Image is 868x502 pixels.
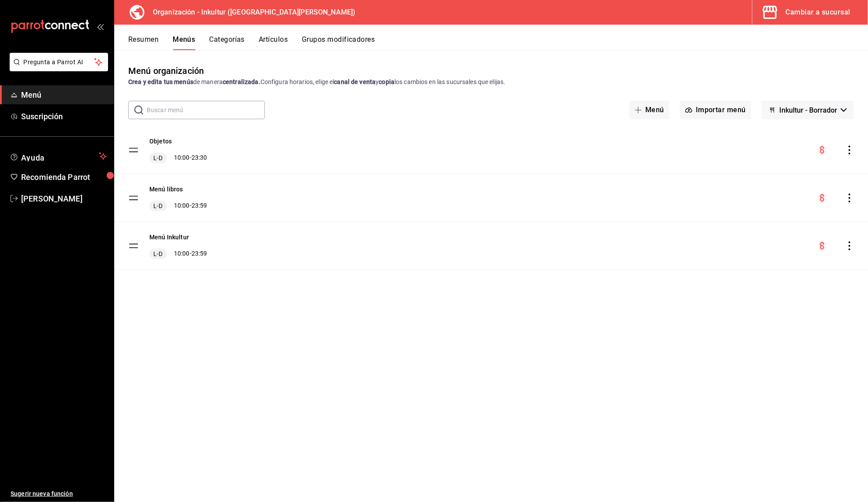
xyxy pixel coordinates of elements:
[629,101,669,119] button: Menú
[149,201,207,211] div: 10:00 - 23:59
[845,242,854,250] button: actions
[128,35,159,50] button: Resumen
[24,58,94,67] span: Pregunta a Parrot AI
[21,89,107,101] span: Menú
[173,35,195,50] button: Menús
[10,53,108,71] button: Pregunta a Parrot AI
[146,7,355,18] h3: Organización - Inkultur ([GEOGRAPHIC_DATA][PERSON_NAME])
[149,185,183,194] button: Menú libros
[223,78,260,85] strong: centralizada.
[334,78,376,85] strong: canal de venta
[128,193,139,203] button: drag
[379,78,394,85] strong: copia
[147,101,265,119] input: Buscar menú
[97,23,104,30] button: open_drawer_menu
[6,64,108,73] a: Pregunta a Parrot AI
[779,106,837,114] span: Inkultur - Borrador
[786,6,850,18] div: Cambiar a sucursal
[152,154,164,162] span: L-D
[845,146,854,154] button: actions
[210,35,245,50] button: Categorías
[680,101,751,119] button: Importar menú
[21,193,107,205] span: [PERSON_NAME]
[845,194,854,202] button: actions
[128,64,204,77] div: Menú organización
[21,110,107,122] span: Suscripción
[149,153,207,163] div: 10:00 - 23:30
[149,249,207,259] div: 10:00 - 23:59
[11,489,107,498] span: Sugerir nueva función
[149,233,189,242] button: Menú Inkultur
[762,101,854,119] button: Inkultur - Borrador
[114,126,868,270] table: menu-maker-table
[128,35,868,50] div: navigation tabs
[302,35,375,50] button: Grupos modificadores
[259,35,288,50] button: Artículos
[128,241,139,251] button: drag
[128,77,854,87] div: de manera Configura horarios, elige el y los cambios en las sucursales que elijas.
[21,151,95,161] span: Ayuda
[128,145,139,155] button: drag
[149,137,172,146] button: Objetos
[21,171,107,183] span: Recomienda Parrot
[152,249,164,258] span: L-D
[128,78,193,85] strong: Crea y edita tus menús
[152,202,164,210] span: L-D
